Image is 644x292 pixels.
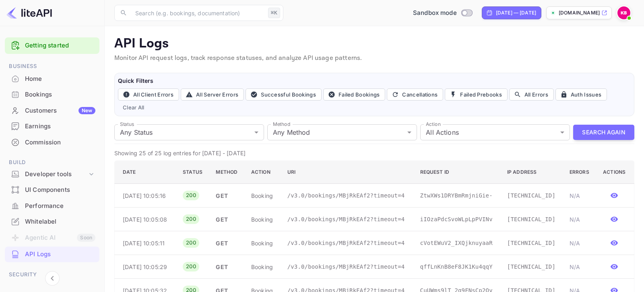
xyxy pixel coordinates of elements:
p: N/A [570,215,590,224]
p: GET [216,191,238,200]
a: Performance [5,198,99,213]
div: Bookings [5,87,99,103]
div: CustomersNew [5,103,99,119]
div: API Logs [5,247,99,262]
div: Developer tools [5,167,99,181]
button: Auth Issues [555,88,607,101]
p: qffLnKnB8eF8JK1Ku4qqY [420,263,494,271]
div: ⌘K [268,8,280,18]
p: iIOzaPdcSvoWLpLpPVINv [420,215,494,224]
p: GET [216,239,238,247]
button: All Server Errors [181,88,244,101]
div: Performance [25,202,95,211]
span: Build [5,158,99,167]
div: Any Status [114,124,264,140]
p: N/A [570,191,590,200]
div: Customers [25,106,95,115]
button: Successful Bookings [246,88,322,101]
button: All Client Errors [118,88,179,101]
label: Method [273,121,290,127]
p: [DATE] 10:05:08 [123,215,170,224]
p: Monitor API request logs, track response statuses, and analyze API usage patterns. [114,53,634,63]
div: Performance [5,198,99,214]
button: All Errors [509,88,554,101]
p: booking [251,215,275,224]
div: API Logs [25,250,95,259]
img: LiteAPI logo [6,6,52,19]
th: Errors [563,161,596,184]
a: Getting started [25,41,95,50]
div: Earnings [25,122,95,131]
p: [DATE] 10:05:11 [123,239,170,247]
a: Commission [5,135,99,150]
th: Request ID [414,161,501,184]
a: Whitelabel [5,214,99,229]
label: Status [120,121,134,127]
div: All Actions [420,124,570,140]
span: 200 [183,191,199,199]
th: URI [281,161,414,184]
th: Method [209,161,244,184]
button: Failed Prebooks [445,88,508,101]
input: Search (e.g. bookings, documentation) [130,5,265,21]
img: Kyle Bromont [617,6,630,19]
p: API Logs [114,36,634,52]
p: [TECHNICAL_ID] [507,239,557,247]
p: GET [216,263,238,271]
div: Any Method [267,124,417,140]
div: Getting started [5,37,99,54]
a: UI Components [5,182,99,197]
div: Developer tools [25,170,87,179]
p: [TECHNICAL_ID] [507,215,557,224]
th: Date [115,161,177,184]
span: 200 [183,263,199,271]
p: GET [216,215,238,224]
button: Failed Bookings [323,88,386,101]
p: [TECHNICAL_ID] [507,191,557,200]
div: Commission [25,138,95,147]
div: Home [5,71,99,87]
a: API Logs [5,247,99,261]
a: CustomersNew [5,103,99,118]
p: N/A [570,239,590,247]
th: Action [245,161,281,184]
label: Action [426,121,441,127]
div: Bookings [25,90,95,99]
p: ZtwXWs1DRYBmRmjniGie- [420,191,494,200]
span: 200 [183,215,199,223]
p: /v3.0/bookings/MBjRkEAf2?timeout=4 [287,215,407,224]
div: UI Components [5,182,99,198]
p: cVotEWuV2_IXQjknuyaaR [420,239,494,247]
div: New [78,107,95,114]
p: [DOMAIN_NAME] [559,9,600,16]
p: N/A [570,263,590,271]
span: Business [5,62,99,71]
th: Actions [596,161,634,184]
a: Earnings [5,119,99,134]
div: Switch to Production mode [410,8,475,18]
p: booking [251,239,275,247]
p: booking [251,191,275,200]
th: IP Address [501,161,563,184]
p: /v3.0/bookings/MBjRkEAf2?timeout=4 [287,263,407,271]
div: Home [25,74,95,84]
p: [DATE] 10:05:16 [123,191,170,200]
h6: Quick Filters [118,76,631,85]
button: Collapse navigation [45,271,60,286]
button: Clear All [120,102,148,113]
span: Sandbox mode [413,8,457,18]
p: booking [251,263,275,271]
span: 200 [183,239,199,247]
p: /v3.0/bookings/MBjRkEAf2?timeout=4 [287,239,407,247]
p: [DATE] 10:05:29 [123,263,170,271]
th: Status [176,161,209,184]
a: Home [5,71,99,86]
span: Security [5,270,99,279]
div: Whitelabel [5,214,99,230]
div: Whitelabel [25,217,95,226]
p: /v3.0/bookings/MBjRkEAf2?timeout=4 [287,191,407,200]
div: Earnings [5,119,99,134]
p: Showing 25 of 25 log entries for [DATE] - [DATE] [114,149,634,157]
button: Cancellations [387,88,443,101]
